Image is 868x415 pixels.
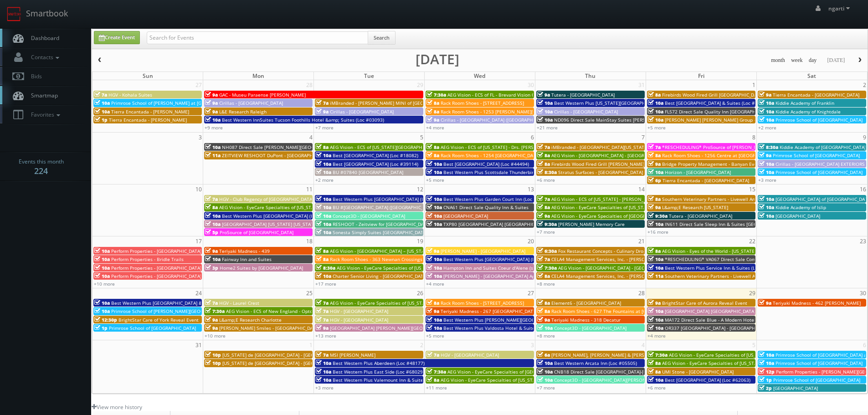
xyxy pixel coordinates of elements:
span: 10a [94,308,110,314]
span: Dashboard [26,34,59,42]
span: Best Western Plus [PERSON_NAME][GEOGRAPHIC_DATA]/[PERSON_NAME][GEOGRAPHIC_DATA] (Loc #10397) [443,317,678,323]
span: 7a [648,144,661,150]
span: 9a [316,108,329,115]
span: 12:30p [94,317,117,323]
span: Best Western Plus [GEOGRAPHIC_DATA] (Loc #62024) [333,196,448,202]
span: 6a [537,352,550,358]
span: 7a [94,92,107,98]
span: [GEOGRAPHIC_DATA] [PERSON_NAME][GEOGRAPHIC_DATA] [330,325,457,331]
span: 10a [316,152,331,159]
span: Teriyaki Madness - 267 [GEOGRAPHIC_DATA] [441,308,537,314]
span: Best [GEOGRAPHIC_DATA] (Loc #39114) [333,161,418,167]
span: 10a [426,204,442,210]
span: Southern Veterinary Partners - Livewell Animal Urgent Care of Goodyear [665,273,823,279]
a: +16 more [647,229,668,235]
a: +17 more [315,281,336,287]
a: +4 more [647,333,666,339]
span: [GEOGRAPHIC_DATA] [443,213,488,219]
span: Tutera - [GEOGRAPHIC_DATA] [551,92,615,98]
span: BU #[GEOGRAPHIC_DATA] ([GEOGRAPHIC_DATA]) [333,204,437,210]
span: 8a [537,161,550,167]
span: 10a [205,256,221,262]
span: Best [GEOGRAPHIC_DATA] & Suites (Loc #37117) [665,100,770,106]
span: OR337 [GEOGRAPHIC_DATA] - [GEOGRAPHIC_DATA] [665,325,774,331]
span: 9a [205,100,218,106]
span: BU #07840 [GEOGRAPHIC_DATA] [333,169,403,175]
span: 7a [316,308,329,314]
span: AEG Vision - EyeCare Specialties of [US_STATE] - Carolina Family Vision [662,360,816,366]
span: Charter Senior Living - [GEOGRAPHIC_DATA] [333,273,427,279]
span: Rack Room Shoes - 1256 Centre at [GEOGRAPHIC_DATA] [662,152,783,159]
span: *RESCHEDULING* ProSource of [PERSON_NAME] [662,144,768,150]
span: Cirillas - [GEOGRAPHIC_DATA] [219,100,283,106]
span: Teriyaki Madness - 439 [219,248,270,254]
a: +2 more [758,124,776,131]
span: 11a [648,273,663,279]
span: Rack Room Shoes - 1253 [PERSON_NAME][GEOGRAPHIC_DATA] [441,108,576,115]
span: 10a [316,169,331,175]
span: 7a [537,144,550,150]
span: 8a [648,92,661,98]
span: 8a [537,308,550,314]
span: 10a [205,117,221,123]
span: 9a [426,117,439,123]
span: 10a [759,169,774,175]
span: 3p [205,265,218,271]
span: 9a [205,92,218,98]
img: smartbook-logo.png [7,7,21,21]
span: 10a [759,352,774,358]
span: 7a [537,196,550,202]
a: Create Event [94,31,140,44]
span: AEG Vision - EyeCare Specialties of [US_STATE] - [PERSON_NAME] Eyecare Associates - [PERSON_NAME] [219,204,444,210]
span: 8a [316,256,329,262]
span: 8a [316,144,329,150]
span: 10a [426,256,442,262]
span: HGV - Club Regency of [GEOGRAPHIC_DATA] [219,196,313,202]
span: MSI [PERSON_NAME] [330,352,375,358]
span: 10a [648,221,663,227]
span: [PERSON_NAME] [PERSON_NAME] Group - [GEOGRAPHIC_DATA] - [STREET_ADDRESS] [665,117,847,123]
span: 10a [94,265,110,271]
span: Concept3D - [GEOGRAPHIC_DATA] [333,213,405,219]
span: 10a [426,169,442,175]
span: 7a [316,300,329,306]
span: Best Western Arcata Inn (Loc #05505) [554,360,637,366]
span: 8a [426,100,439,106]
span: ND096 Direct Sale MainStay Suites [PERSON_NAME] [554,117,669,123]
span: 8a [426,152,439,159]
span: Best Western Plus [GEOGRAPHIC_DATA] (Loc #48184) [222,213,338,219]
span: AEG Vision - EyeCare Specialties of [US_STATE][PERSON_NAME] Eyecare Associates [337,265,518,271]
span: 7a [205,300,218,306]
span: 8a [426,300,439,306]
span: Best Western Plus Aberdeen (Loc #48177) [333,360,425,366]
span: AEG Vision - EyeCare Specialties of [US_STATE] – [PERSON_NAME] Vision [669,352,826,358]
span: 10a [426,273,442,279]
span: Bridge Property Management - Banyan Everton [662,161,766,167]
span: 9:30a [537,221,557,227]
span: Element6 - [GEOGRAPHIC_DATA] [551,300,621,306]
span: 10a [537,108,553,115]
span: 10a [316,161,331,167]
span: 8a [648,360,661,366]
span: Primrose School of [GEOGRAPHIC_DATA] [776,169,863,175]
span: 10a [94,273,110,279]
span: Best Western InnSuites Tucson Foothills Hotel &amp; Suites (Loc #03093) [222,117,384,123]
span: 10a [648,169,663,175]
span: AEG Vision - [GEOGRAPHIC_DATA] - [GEOGRAPHIC_DATA] [558,265,679,271]
span: 9a [537,92,550,98]
span: Primrose School of [GEOGRAPHIC_DATA] [109,325,196,331]
span: 10a [205,144,221,150]
span: 10a [537,325,553,331]
span: 10a [648,325,663,331]
span: Southern Veterinary Partners - Livewell Animal Urgent Care of [PERSON_NAME] [662,196,835,202]
span: 10a [426,317,442,323]
a: +5 more [426,333,444,339]
span: 7a [205,196,218,202]
span: 10a [759,360,774,366]
span: 9a [426,308,439,314]
a: +8 more [537,281,555,287]
span: [US_STATE] de [GEOGRAPHIC_DATA] - [GEOGRAPHIC_DATA] [222,352,348,358]
span: Rack Room Shoes - [STREET_ADDRESS] [441,100,524,106]
span: AEG Vision - [GEOGRAPHIC_DATA] – [US_STATE][GEOGRAPHIC_DATA]. ([GEOGRAPHIC_DATA]) [330,248,526,254]
span: Tierra Encantada - [PERSON_NAME] [111,108,189,115]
